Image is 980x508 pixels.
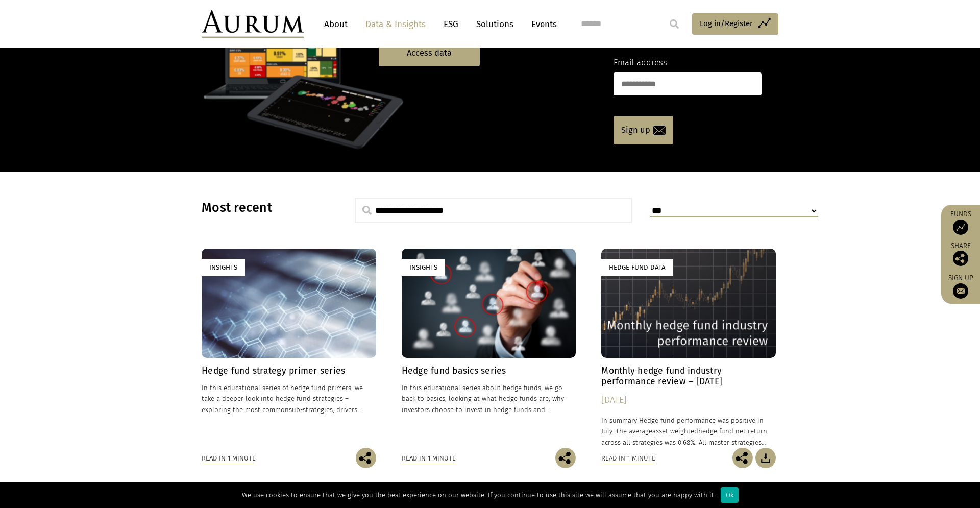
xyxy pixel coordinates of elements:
div: Share [946,243,975,266]
img: Share this post [732,448,753,468]
div: Read in 1 minute [402,453,456,464]
a: Data & Insights [360,15,431,34]
img: email-icon [653,126,666,135]
h4: Hedge fund basics series [402,366,576,376]
a: Events [526,15,557,34]
img: Aurum [202,10,304,38]
img: Access Funds [953,220,968,235]
a: Access data [379,40,480,66]
p: In this educational series about hedge funds, we go back to basics, looking at what hedge funds a... [402,382,576,415]
a: Hedge Fund Data Monthly hedge fund industry performance review – [DATE] [DATE] In summary Hedge f... [601,249,776,447]
img: Download Article [755,448,776,468]
input: Submit [664,14,684,34]
a: Insights Hedge fund basics series In this educational series about hedge funds, we go back to bas... [402,249,576,447]
a: About [319,15,353,34]
p: In this educational series of hedge fund primers, we take a deeper look into hedge fund strategie... [202,382,376,415]
span: asset-weighted [652,427,698,435]
h4: Hedge fund strategy primer series [202,366,376,376]
a: Log in/Register [692,13,778,35]
h4: Monthly hedge fund industry performance review – [DATE] [601,366,776,387]
a: Solutions [471,15,519,34]
a: Sign up [946,274,975,299]
label: Email address [614,56,667,69]
div: Read in 1 minute [202,453,256,464]
a: Funds [946,210,975,235]
img: Share this post [356,448,376,468]
div: [DATE] [601,393,776,407]
a: ESG [438,15,463,34]
div: Ok [721,487,739,503]
a: Insights Hedge fund strategy primer series In this educational series of hedge fund primers, we t... [202,249,376,447]
span: Log in/Register [700,17,753,30]
img: Share this post [555,448,576,468]
p: In summary Hedge fund performance was positive in July. The average hedge fund net return across ... [601,415,776,447]
img: Share this post [953,251,968,266]
img: search.svg [362,206,372,215]
div: Hedge Fund Data [601,259,673,276]
div: Read in 1 minute [601,453,655,464]
a: Sign up [614,116,673,144]
img: Sign up to our newsletter [953,283,968,299]
span: sub-strategies [289,406,333,414]
h3: Most recent [202,200,329,215]
div: Insights [402,259,445,276]
div: Insights [202,259,245,276]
